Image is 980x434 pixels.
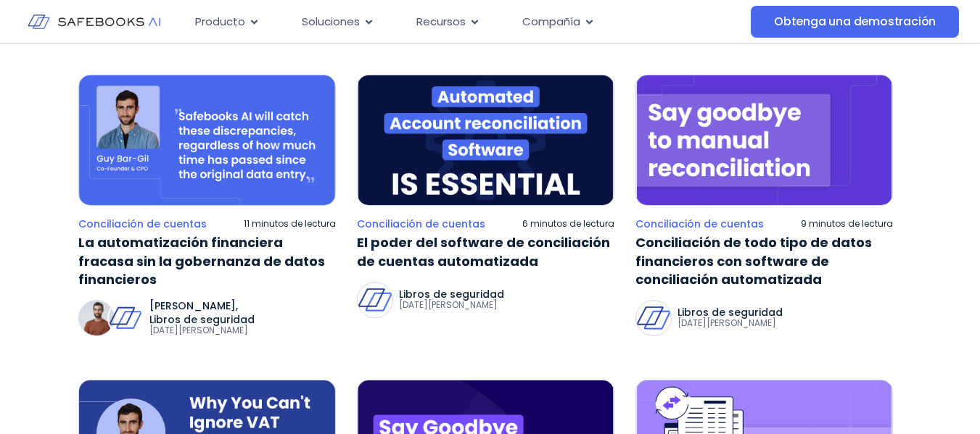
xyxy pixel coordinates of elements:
font: , [236,299,238,313]
font: Conciliación de cuentas [635,217,764,231]
font: 11 minutos de lectura [244,217,336,230]
font: [DATE][PERSON_NAME] [678,317,776,329]
img: Libros de seguridad [358,283,392,317]
a: Conciliación de cuentas [635,217,764,230]
font: Libros de seguridad [399,287,504,301]
font: El poder del software de conciliación de cuentas automatizada [357,233,610,270]
font: 6 minutos de lectura [522,217,614,230]
div: Alternar menú [184,8,751,36]
font: Conciliación de cuentas [357,217,485,231]
img: un hombre con barba y un suéter marrón [79,301,114,335]
font: Libros de seguridad [678,305,783,320]
font: Producto [195,14,245,29]
font: [DATE][PERSON_NAME] [149,324,248,336]
font: Compañía [522,14,580,29]
img: Un cuadrado morado con las palabras "Dile adiós a la reconstrucción manual". [635,75,893,206]
font: 9 minutos de lectura [801,217,893,230]
font: [DATE][PERSON_NAME] [399,299,498,311]
img: Un hombre con camisa azul y corbata con fondo azul. [78,75,336,206]
font: Conciliación de cuentas [78,217,207,231]
font: Soluciones [302,14,360,29]
a: Conciliación de cuentas [357,217,485,230]
font: Obtenga una demostración [774,13,936,30]
font: [PERSON_NAME] [149,299,236,313]
img: Libros de seguridad [109,301,142,335]
font: Libros de seguridad [149,312,255,327]
a: Obtenga una demostración [751,6,959,38]
img: Libros de seguridad [636,301,671,335]
a: Conciliación de cuentas [78,217,207,230]
a: El poder del software de conciliación de cuentas automatizada [357,233,614,270]
font: La automatización financiera fracasa sin la gobernanza de datos financieros [78,233,325,288]
a: Conciliación de todo tipo de datos financieros con software de conciliación automatizada [635,233,893,288]
font: Recursos [416,14,466,29]
img: un cartel azul que dice automatizado, conciliación de cuentas, software, [357,75,614,206]
font: Conciliación de todo tipo de datos financieros con software de conciliación automatizada [635,233,872,288]
nav: Menú [184,8,751,36]
a: La automatización financiera fracasa sin la gobernanza de datos financieros [78,233,336,288]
